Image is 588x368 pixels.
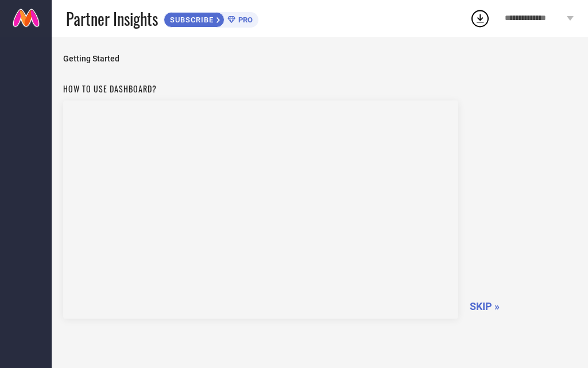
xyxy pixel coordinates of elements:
span: Partner Insights [66,7,158,30]
span: SUBSCRIBE [164,16,216,24]
span: SKIP » [470,300,500,312]
div: Open download list [470,8,490,29]
span: PRO [235,16,253,24]
h1: How to use dashboard? [63,83,458,95]
a: SUBSCRIBEPRO [164,9,258,28]
iframe: Workspace Section [63,100,458,319]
